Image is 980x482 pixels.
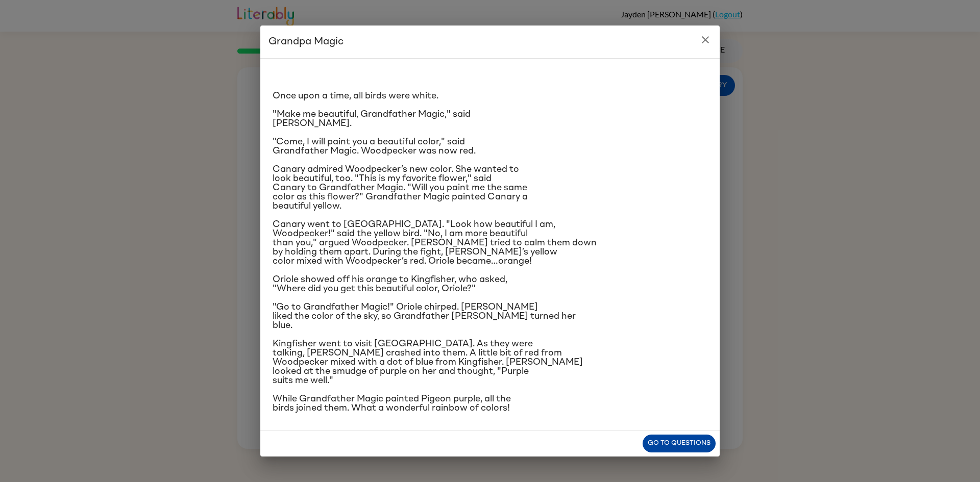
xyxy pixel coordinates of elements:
[273,220,597,266] span: Canary went to [GEOGRAPHIC_DATA]. "Look how beautiful I am, Woodpecker!" said the yellow bird. "N...
[273,302,576,330] span: "Go to Grandfather Magic!" Oriole chirped. [PERSON_NAME] liked the color of the sky, so Grandfath...
[260,26,720,58] h2: Grandpa Magic
[273,339,583,385] span: Kingfisher went to visit [GEOGRAPHIC_DATA]. As they were talking, [PERSON_NAME] crashed into them...
[273,91,438,100] span: Once upon a time, all birds were white.
[273,110,471,128] span: "Make me beautiful, Grandfather Magic," said [PERSON_NAME].
[643,435,716,452] button: Go to questions
[273,165,528,211] span: Canary admired Woodpecker’s new color. She wanted to look beautiful, too. "This is my favorite fl...
[273,275,507,293] span: Oriole showed off his orange to Kingfisher, who asked, "Where did you get this beautiful color, O...
[695,30,716,50] button: close
[273,137,476,156] span: "Come, I will paint you a beautiful color," said Grandfather Magic. Woodpecker was now red.
[273,394,511,413] span: While Grandfather Magic painted Pigeon purple, all the birds joined them. What a wonderful rainbo...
